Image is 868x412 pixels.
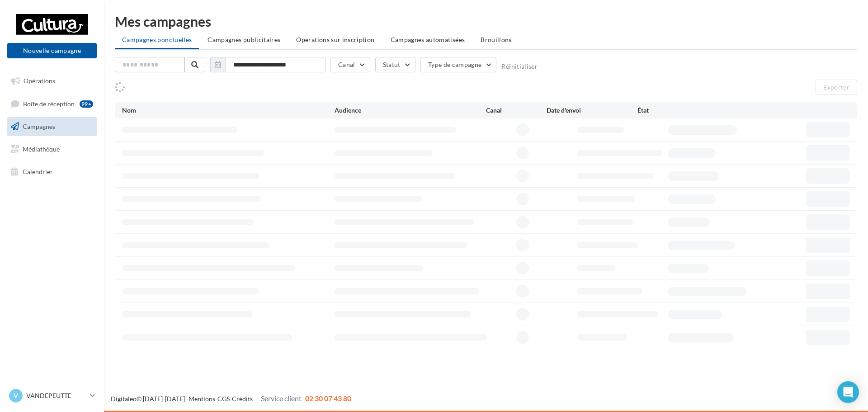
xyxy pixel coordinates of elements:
[5,140,99,159] a: Médiathèque
[189,395,215,403] a: Mentions
[481,36,512,43] span: Brouillons
[305,394,351,403] span: 02 30 07 43 80
[486,106,547,115] div: Canal
[501,63,538,70] button: Réinitialiser
[111,395,137,403] a: Digitaleo
[816,80,857,95] button: Exporter
[23,167,53,175] span: Calendrier
[5,71,99,90] a: Opérations
[637,106,728,115] div: État
[24,77,55,85] span: Opérations
[7,387,97,404] a: V VANDEPEUTTE
[837,381,859,403] div: Open Intercom Messenger
[330,57,370,72] button: Canal
[5,162,99,181] a: Calendrier
[14,391,18,400] span: V
[111,395,351,403] span: © [DATE]-[DATE] - - -
[547,106,637,115] div: Date d'envoi
[5,94,99,114] a: Boîte de réception99+
[296,36,374,43] span: Operations sur inscription
[217,395,230,403] a: CGS
[5,117,99,136] a: Campagnes
[261,394,302,403] span: Service client
[23,123,55,130] span: Campagnes
[232,395,253,403] a: Crédits
[7,43,97,58] button: Nouvelle campagne
[26,391,86,400] p: VANDEPEUTTE
[420,57,497,72] button: Type de campagne
[208,36,280,43] span: Campagnes publicitaires
[335,106,486,115] div: Audience
[375,57,415,72] button: Statut
[115,14,857,28] div: Mes campagnes
[80,100,93,108] div: 99+
[122,106,335,115] div: Nom
[23,99,75,107] span: Boîte de réception
[23,145,60,153] span: Médiathèque
[391,36,465,43] span: Campagnes automatisées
